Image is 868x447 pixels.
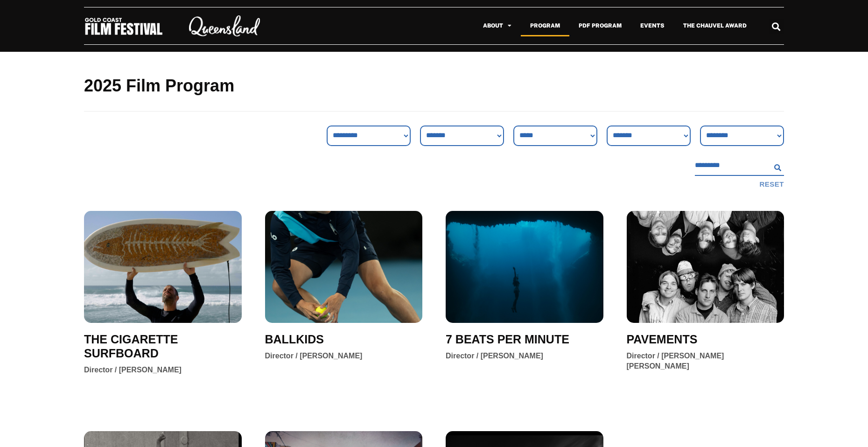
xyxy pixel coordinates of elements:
[695,155,770,176] input: Search Filter
[627,332,698,346] a: PAVEMENTS
[420,126,504,146] select: Sort filter
[631,15,674,36] a: Events
[282,15,756,36] nav: Menu
[513,126,597,146] select: Venue Filter
[627,351,784,371] div: Director / [PERSON_NAME] [PERSON_NAME]
[759,181,784,188] button: Reset
[607,126,691,146] select: Country Filter
[569,15,631,36] a: PDF Program
[446,332,569,346] a: 7 BEATS PER MINUTE
[327,126,411,146] select: Genre Filter
[265,351,363,361] div: Director / [PERSON_NAME]
[474,15,521,36] a: About
[84,332,242,360] a: THE CIGARETTE SURFBOARD
[84,365,182,375] div: Director / [PERSON_NAME]
[84,75,784,97] h2: 2025 Film Program
[265,332,324,346] a: BALLKIDS
[446,351,543,361] div: Director / [PERSON_NAME]
[700,126,784,146] select: Language
[674,15,756,36] a: The Chauvel Award
[521,15,569,36] a: Program
[769,19,784,34] div: Search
